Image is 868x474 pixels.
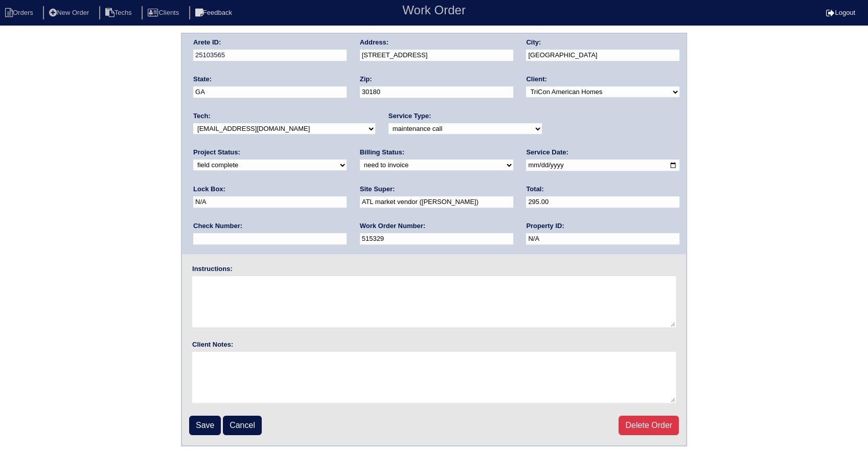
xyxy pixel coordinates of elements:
[526,185,543,194] label: Total:
[526,148,568,157] label: Service Date:
[360,75,372,84] label: Zip:
[360,221,425,231] label: Work Order Number:
[360,38,389,47] label: Address:
[99,6,140,20] li: Techs
[142,9,187,16] a: Clients
[360,185,395,194] label: Site Super:
[193,221,242,231] label: Check Number:
[189,416,221,435] input: Save
[193,148,240,157] label: Project Status:
[826,9,855,16] a: Logout
[389,111,431,121] label: Service Type:
[192,340,233,349] label: Client Notes:
[193,185,225,194] label: Lock Box:
[619,416,679,435] a: Delete Order
[43,6,97,20] li: New Order
[193,111,211,121] label: Tech:
[526,75,546,84] label: Client:
[189,6,240,20] li: Feedback
[192,264,233,274] label: Instructions:
[223,416,262,435] a: Cancel
[193,38,221,47] label: Arete ID:
[526,38,541,47] label: City:
[360,50,513,61] input: Enter a location
[193,75,212,84] label: State:
[360,148,404,157] label: Billing Status:
[142,6,187,20] li: Clients
[526,221,564,231] label: Property ID:
[43,9,97,16] a: New Order
[99,9,140,16] a: Techs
